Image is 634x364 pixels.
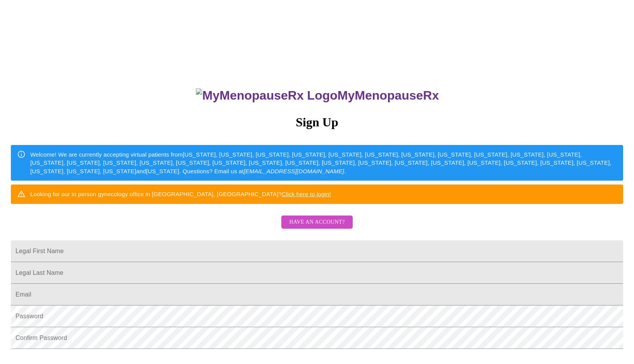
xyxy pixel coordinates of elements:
span: Have an account? [289,217,345,227]
em: [EMAIL_ADDRESS][DOMAIN_NAME] [244,168,344,174]
button: Have an account? [281,216,352,229]
h3: Sign Up [11,115,623,129]
div: Looking for our in person gynecology office in [GEOGRAPHIC_DATA], [GEOGRAPHIC_DATA]? [30,187,331,201]
h3: MyMenopauseRx [12,88,624,103]
div: Welcome! We are currently accepting virtual patients from [US_STATE], [US_STATE], [US_STATE], [US... [30,147,617,178]
a: Have an account? [279,224,354,230]
a: Click here to login! [282,191,331,197]
img: MyMenopauseRx Logo [196,88,337,103]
